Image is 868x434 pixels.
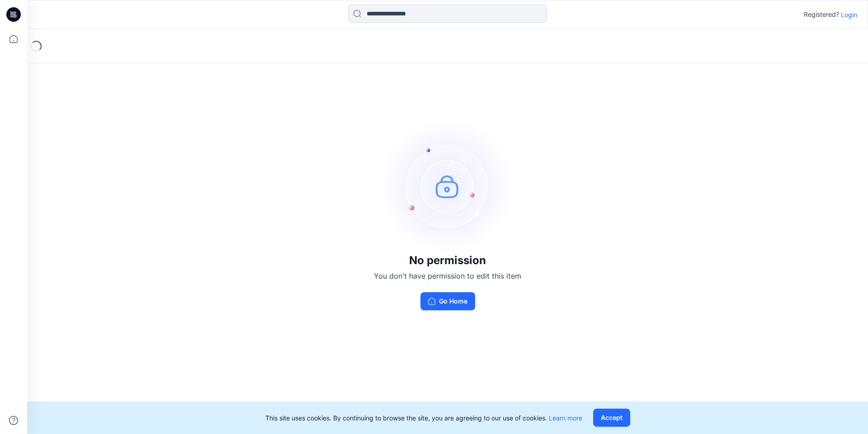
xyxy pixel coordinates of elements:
button: Accept [593,409,630,427]
p: Registered? [804,9,839,20]
button: Go Home [420,292,475,310]
p: Login [841,10,857,19]
img: no-perm.svg [380,118,515,254]
p: You don't have permission to edit this item [374,270,521,281]
h3: No permission [374,254,521,267]
a: Learn more [549,414,582,422]
p: This site uses cookies. By continuing to browse the site, you are agreeing to our use of cookies. [265,413,582,423]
